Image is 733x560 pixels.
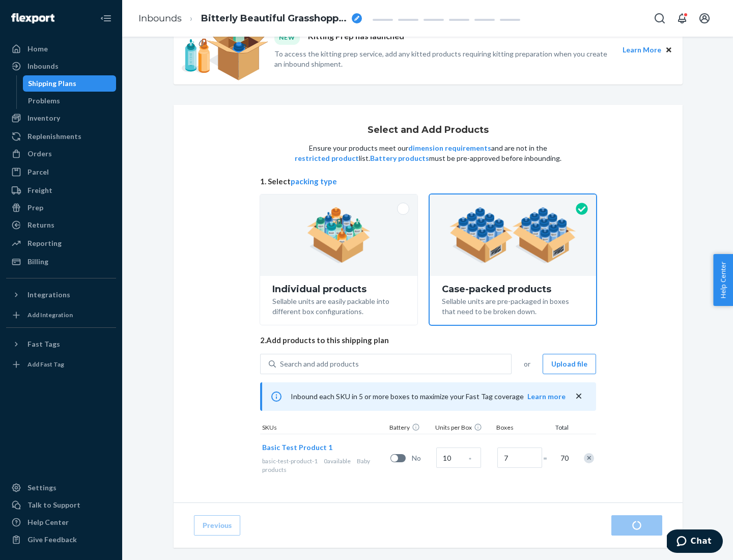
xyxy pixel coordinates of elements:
[272,294,405,317] div: Sellable units are easily packable into different box configurations.
[449,207,576,263] img: case-pack.59cecea509d18c883b923b81aeac6d0b.png
[6,217,116,233] a: Returns
[6,480,116,496] a: Settings
[27,149,52,159] div: Orders
[272,284,405,294] div: Individual products
[6,41,116,57] a: Home
[442,284,584,294] div: Case-packed products
[543,354,596,374] button: Upload file
[524,359,530,369] span: or
[11,13,54,23] img: Flexport logo
[650,8,670,29] button: Open Search Box
[262,457,386,474] div: Baby products
[274,49,613,69] p: To access the kitting prep service, add any kitted products requiring kitting preparation when yo...
[6,497,116,513] button: Talk to Support
[6,336,116,352] button: Fast Tags
[6,182,116,199] a: Freight
[280,359,359,369] div: Search and add products
[260,176,596,187] span: 1. Select
[6,356,116,373] a: Add Fast Tag
[27,61,59,71] div: Inbounds
[27,339,60,349] div: Fast Tags
[436,447,481,468] input: Case Quantity
[545,423,571,434] div: Total
[27,131,81,142] div: Replenishments
[442,294,584,317] div: Sellable units are pre-packaged in boxes that need to be broken down.
[672,8,692,29] button: Open notifications
[294,143,562,163] p: Ensure your products meet our and are not in the list. must be pre-approved before inbounding.
[23,75,117,92] a: Shipping Plans
[260,423,387,434] div: SKUs
[370,153,429,163] button: Battery products
[262,443,332,452] span: Basic Test Product 1
[6,254,116,270] a: Billing
[291,176,337,187] button: packing type
[27,220,54,230] div: Returns
[6,128,116,145] a: Replenishments
[27,290,70,300] div: Integrations
[6,110,116,126] a: Inventory
[558,453,569,463] span: 70
[667,529,723,555] iframe: Opens a widget where you can chat to one of our agents
[27,203,43,213] div: Prep
[6,287,116,303] button: Integrations
[6,514,116,530] a: Help Center
[23,93,117,109] a: Problems
[260,382,596,411] div: Inbound each SKU in 5 or more boxes to maximize your Fast Tag coverage
[324,457,351,465] span: 0 available
[494,423,545,434] div: Boxes
[6,58,116,74] a: Inbounds
[27,535,77,545] div: Give Feedback
[713,254,733,306] button: Help Center
[412,453,432,463] span: No
[194,515,240,536] button: Previous
[368,125,489,135] h1: Select and Add Products
[27,185,52,195] div: Freight
[433,423,494,434] div: Units per Box
[6,307,116,323] a: Add Integration
[96,8,116,29] button: Close Navigation
[694,8,715,29] button: Open account menu
[262,457,318,465] span: basic-test-product-1
[6,531,116,548] button: Give Feedback
[27,500,80,510] div: Talk to Support
[295,153,359,163] button: restricted product
[408,143,491,153] button: dimension requirements
[28,96,60,106] div: Problems
[543,453,553,463] span: =
[307,207,371,263] img: individual-pack.facf35554cb0f1810c75b2bd6df2d64e.png
[663,44,674,55] button: Close
[27,167,49,177] div: Parcel
[260,335,596,346] span: 2. Add products to this shipping plan
[27,257,48,267] div: Billing
[27,113,60,123] div: Inventory
[308,31,404,44] p: Kitting Prep has launched
[28,78,76,89] div: Shipping Plans
[623,44,661,55] button: Learn More
[138,13,182,24] a: Inbounds
[201,12,348,25] span: Bitterly Beautiful Grasshopper
[27,44,48,54] div: Home
[27,483,57,493] div: Settings
[27,311,73,319] div: Add Integration
[6,146,116,162] a: Orders
[27,238,62,248] div: Reporting
[6,200,116,216] a: Prep
[274,31,300,44] div: NEW
[527,391,566,402] button: Learn more
[130,4,370,34] ol: breadcrumbs
[584,453,594,463] div: Remove Item
[6,164,116,180] a: Parcel
[574,391,584,402] button: close
[27,517,69,527] div: Help Center
[27,360,64,369] div: Add Fast Tag
[497,447,542,468] input: Number of boxes
[6,235,116,251] a: Reporting
[387,423,433,434] div: Battery
[262,442,332,453] button: Basic Test Product 1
